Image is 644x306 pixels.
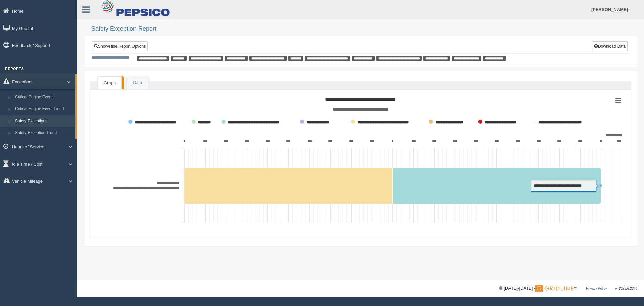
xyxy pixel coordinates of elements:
[535,285,573,292] img: Gridline
[12,127,75,139] a: Safety Exception Trend
[12,115,75,127] a: Safety Exceptions
[127,76,148,90] a: Data
[92,41,148,51] a: Show/Hide Report Options
[615,287,637,290] span: v. 2025.6.2844
[98,76,122,90] a: Graph
[91,26,637,32] h2: Safety Exception Report
[592,41,628,51] button: Download Data
[12,103,75,115] a: Critical Engine Event Trend
[586,287,607,290] a: Privacy Policy
[12,91,75,103] a: Critical Engine Events
[499,285,637,292] div: © [DATE]-[DATE] - ™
